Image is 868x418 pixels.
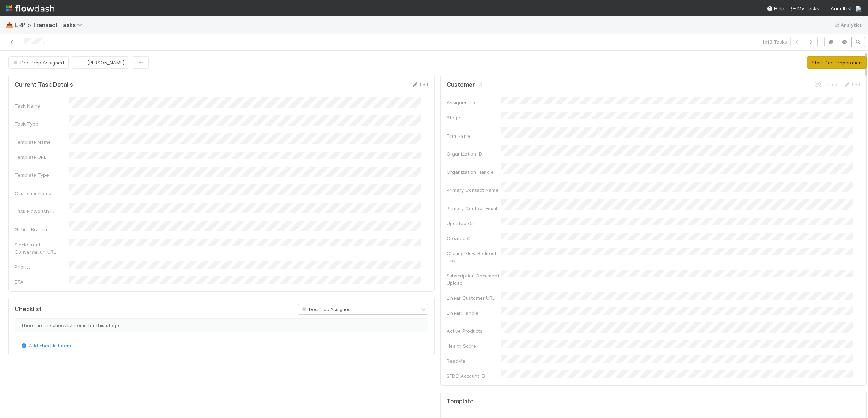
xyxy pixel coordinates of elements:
[815,82,837,87] a: Unlink
[15,81,73,89] h5: Current Task Details
[300,306,351,312] span: Doc Prep Assigned
[447,342,501,350] div: Health Score
[78,59,85,66] img: avatar_f5fedbe2-3a45-46b0-b9bb-d3935edf1c24.png
[447,150,501,157] div: Organization ID
[447,168,501,176] div: Organization Handle
[447,327,501,335] div: Active Products
[6,2,54,15] img: logo-inverted-e16ddd16eac7371096b0.svg
[87,60,124,66] span: [PERSON_NAME]
[833,20,862,29] a: Analytics
[15,306,42,313] h5: Checklist
[15,208,69,215] div: Task Flowdash ID
[447,250,501,264] div: Closing Flow Redirect Link
[6,22,13,28] span: 📥
[15,138,69,146] div: Template Name
[447,294,501,302] div: Linear Customer URL
[72,56,129,69] button: [PERSON_NAME]
[15,153,69,161] div: Template URL
[15,120,69,127] div: Task Type
[447,114,501,121] div: Stage
[15,241,69,255] div: Slack/Front Conversation URL
[12,60,64,66] span: Doc Prep Assigned
[447,357,501,365] div: ReadMe
[807,56,867,69] button: Start Doc Preparation
[790,5,819,11] span: My Tasks
[8,56,69,69] button: Doc Prep Assigned
[15,190,69,197] div: Customer Name
[447,372,501,380] div: SFDC Account ID
[447,398,474,405] h5: Template
[447,235,501,242] div: Created On
[447,205,501,212] div: Primary Contact Email
[855,5,862,12] img: avatar_f5fedbe2-3a45-46b0-b9bb-d3935edf1c24.png
[447,272,501,287] div: Subscription Document Upload
[15,21,86,29] span: ERP > Transact Tasks
[15,318,428,332] div: There are no checklist items for this stage.
[447,220,501,227] div: Updated On
[15,226,69,233] div: Github Branch
[447,99,501,106] div: Assigned To
[790,5,819,12] a: My Tasks
[762,38,787,45] span: 1 of 3 Tasks
[447,81,484,89] h5: Customer
[15,102,69,109] div: Task Name
[831,5,852,11] span: AngelList
[20,343,71,348] a: Add checklist item
[447,186,501,194] div: Primary Contact Name
[447,132,501,139] div: Firm Name
[767,5,784,12] div: Help
[15,263,69,270] div: Priority
[843,82,860,87] a: Edit
[411,82,428,87] a: Edit
[447,309,501,317] div: Linear Handle
[15,278,69,285] div: ETA
[15,171,69,179] div: Template Type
